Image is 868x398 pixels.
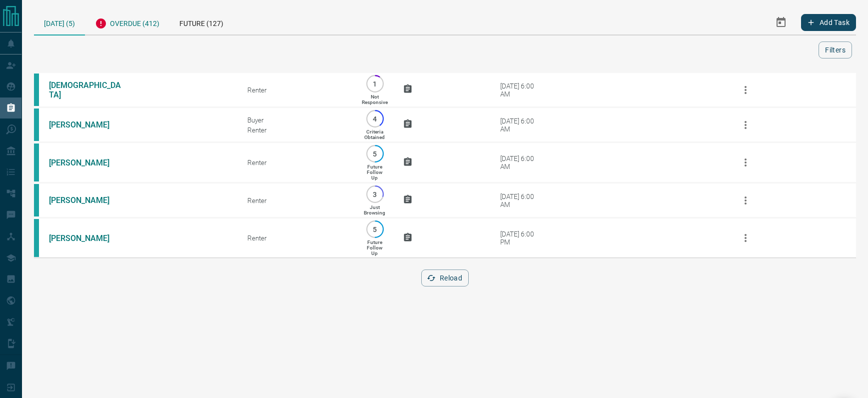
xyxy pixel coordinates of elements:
[819,41,852,58] button: Filters
[371,190,379,198] p: 3
[500,230,543,246] div: [DATE] 6:00 PM
[169,10,233,34] div: Future (127)
[49,233,124,243] a: [PERSON_NAME]
[364,129,385,140] p: Criteria Obtained
[49,80,124,99] a: [DEMOGRAPHIC_DATA]
[371,225,379,233] p: 5
[362,94,388,105] p: Not Responsive
[34,184,39,216] div: condos.ca
[500,192,543,208] div: [DATE] 6:00 AM
[371,80,379,87] p: 1
[247,196,346,204] div: Renter
[367,164,382,180] p: Future Follow Up
[500,82,543,98] div: [DATE] 6:00 AM
[49,158,124,167] a: [PERSON_NAME]
[247,116,346,124] div: Buyer
[247,158,346,166] div: Renter
[769,10,793,34] button: Select Date Range
[34,143,39,181] div: condos.ca
[371,150,379,157] p: 5
[500,154,543,170] div: [DATE] 6:00 AM
[364,204,385,215] p: Just Browsing
[367,239,382,256] p: Future Follow Up
[247,86,346,94] div: Renter
[247,234,346,242] div: Renter
[34,10,85,35] div: [DATE] (5)
[34,73,39,106] div: condos.ca
[801,14,856,31] button: Add Task
[500,117,543,133] div: [DATE] 6:00 AM
[49,120,124,129] a: [PERSON_NAME]
[247,126,346,134] div: Renter
[49,195,124,205] a: [PERSON_NAME]
[371,115,379,122] p: 4
[34,219,39,257] div: condos.ca
[421,269,469,286] button: Reload
[85,10,169,34] div: Overdue (412)
[34,108,39,141] div: condos.ca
